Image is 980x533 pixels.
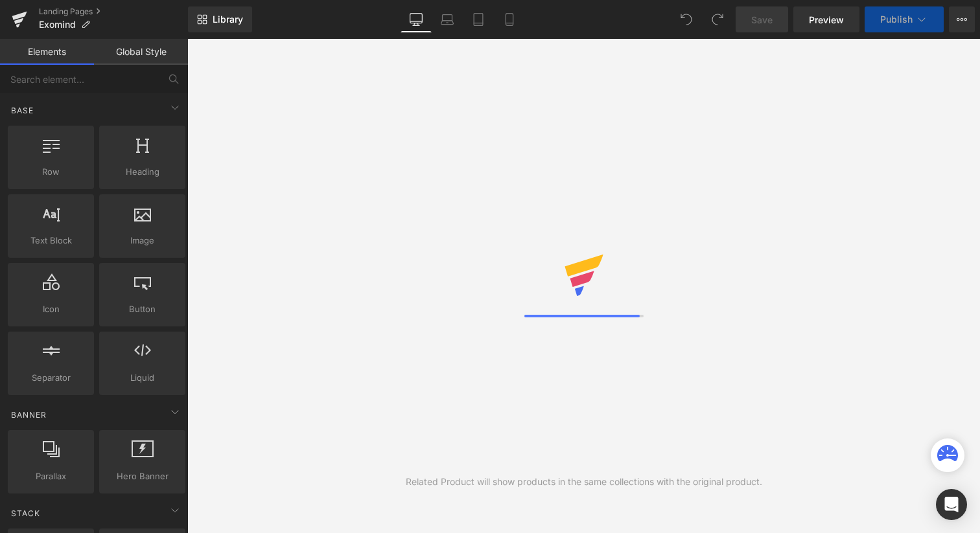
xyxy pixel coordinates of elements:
span: Publish [880,14,913,25]
a: Preview [793,6,859,32]
a: Tablet [463,6,494,32]
span: Heading [103,165,181,179]
span: Exomind [39,19,76,30]
span: Row [12,165,90,179]
span: Parallax [12,470,90,483]
div: Open Intercom Messenger [936,489,967,520]
span: Base [10,104,35,117]
span: Preview [809,13,844,27]
span: Banner [10,409,48,421]
button: More [949,6,975,32]
button: Undo [673,6,699,32]
span: Text Block [12,234,90,247]
a: Mobile [494,6,525,32]
span: Separator [12,371,90,385]
span: Stack [10,507,41,519]
button: Publish [865,6,944,32]
div: Related Product will show products in the same collections with the original product. [406,475,762,489]
span: Library [213,14,243,25]
a: Laptop [432,6,463,32]
button: Redo [705,6,730,32]
a: Global Style [94,39,188,65]
span: Icon [12,302,90,316]
span: Button [103,302,181,316]
span: Save [751,13,773,27]
span: Image [103,234,181,247]
span: Liquid [103,371,181,385]
a: New Library [188,6,252,32]
span: Hero Banner [103,470,181,483]
a: Desktop [401,6,432,32]
a: Landing Pages [39,6,188,17]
